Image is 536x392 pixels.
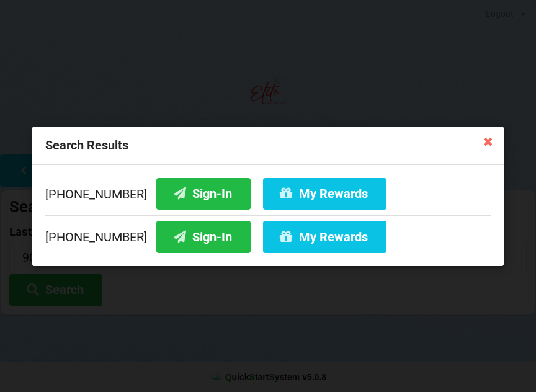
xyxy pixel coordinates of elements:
div: [PHONE_NUMBER] [45,215,491,252]
button: Sign-In [156,177,251,209]
button: My Rewards [263,221,386,252]
button: Sign-In [156,221,251,252]
button: My Rewards [263,177,386,209]
div: Search Results [32,127,504,165]
div: [PHONE_NUMBER] [45,177,491,215]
